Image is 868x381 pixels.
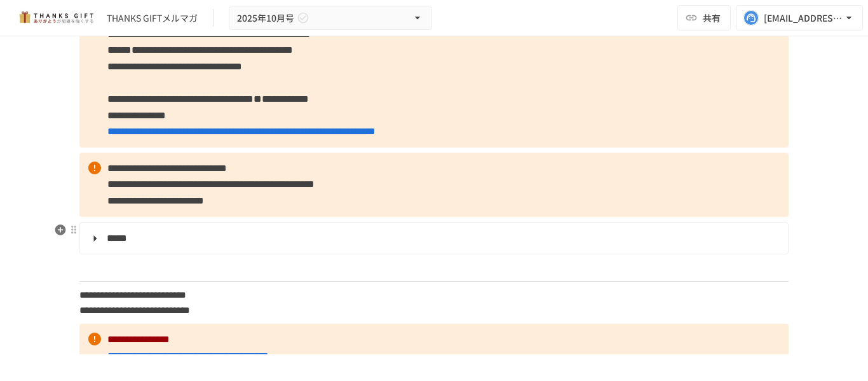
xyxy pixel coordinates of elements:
[107,11,198,25] div: THANKS GIFTメルマガ
[764,10,843,26] div: [EMAIL_ADDRESS][DOMAIN_NAME]
[237,10,294,26] span: 2025年10月号
[15,8,97,28] img: mMP1OxWUAhQbsRWCurg7vIHe5HqDpP7qZo7fRoNLXQh
[229,6,432,31] button: 2025年10月号
[677,5,731,31] button: 共有
[703,11,721,25] span: 共有
[736,5,863,31] button: [EMAIL_ADDRESS][DOMAIN_NAME]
